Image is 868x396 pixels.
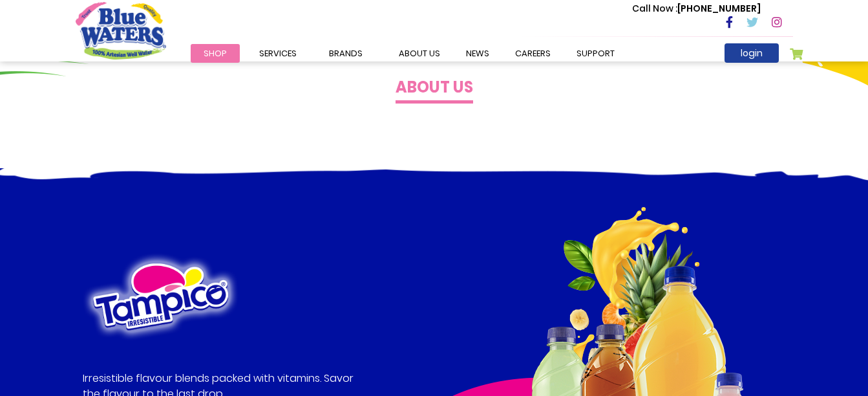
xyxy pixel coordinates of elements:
[329,47,363,60] span: Brands
[83,252,239,340] img: product image
[564,44,628,63] a: support
[632,2,761,16] p: [PHONE_NUMBER]
[396,82,473,96] a: About us
[259,47,297,60] span: Services
[386,44,453,63] a: about us
[502,44,564,63] a: careers
[632,2,677,15] span: Call Now :
[453,44,502,63] a: News
[725,43,779,63] a: login
[76,2,166,59] a: store logo
[204,47,227,60] span: Shop
[396,78,473,97] h4: About us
